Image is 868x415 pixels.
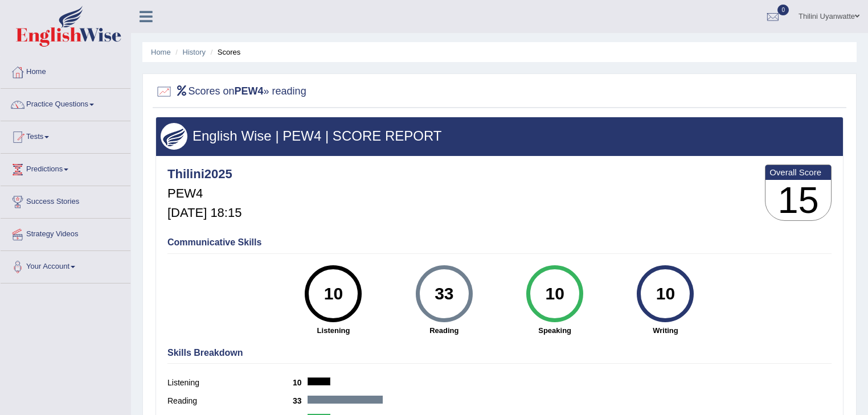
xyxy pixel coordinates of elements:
[161,123,187,150] img: wings.png
[284,325,383,336] strong: Listening
[235,85,264,97] b: PEW4
[167,206,241,220] h5: [DATE] 18:15
[1,154,130,182] a: Predictions
[167,377,293,389] label: Listening
[167,348,832,358] h4: Skills Breakdown
[1,56,130,85] a: Home
[151,48,171,56] a: Home
[777,5,789,15] span: 0
[1,186,130,215] a: Success Stories
[645,270,686,318] div: 10
[183,48,206,56] a: History
[1,89,130,117] a: Practice Questions
[161,129,838,143] h3: English Wise | PEW4 | SCORE REPORT
[293,396,308,405] b: 33
[1,251,130,280] a: Your Account
[1,121,130,150] a: Tests
[534,270,575,318] div: 10
[167,167,241,181] h4: Thilini2025
[155,83,306,100] h2: Scores on » reading
[395,325,494,336] strong: Reading
[167,395,293,407] label: Reading
[616,325,715,336] strong: Writing
[167,187,241,200] h5: PEW4
[208,47,241,57] li: Scores
[769,167,827,177] b: Overall Score
[1,219,130,247] a: Strategy Videos
[423,270,465,318] div: 33
[293,378,308,387] b: 10
[313,270,354,318] div: 10
[765,180,831,221] h3: 15
[167,237,832,248] h4: Communicative Skills
[505,325,604,336] strong: Speaking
